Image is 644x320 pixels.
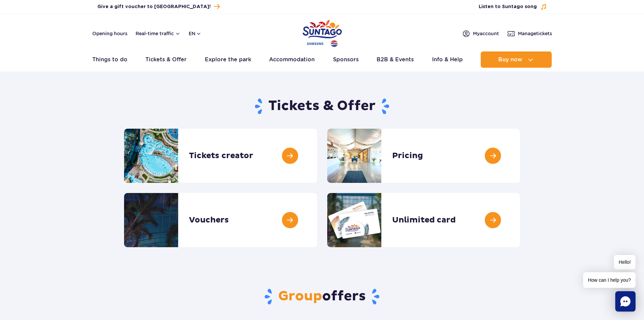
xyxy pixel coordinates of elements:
[124,98,520,115] h1: Tickets & Offer
[124,288,520,305] h2: offers
[269,51,315,68] a: Accommodation
[473,30,499,37] span: My account
[507,29,552,38] a: Managetickets
[479,3,547,10] button: Listen to Suntago song
[333,51,359,68] a: Sponsors
[97,3,211,10] span: Give a gift voucher to [GEOGRAPHIC_DATA]!
[205,51,251,68] a: Explore the park
[462,29,499,38] a: Myaccount
[498,57,522,63] span: Buy now
[136,31,181,36] button: Real-time traffic
[377,51,414,68] a: B2B & Events
[97,2,220,11] a: Give a gift voucher to [GEOGRAPHIC_DATA]!
[583,272,636,288] span: How can I help you?
[614,255,636,270] span: Hello!
[145,51,187,68] a: Tickets & Offer
[432,51,463,68] a: Info & Help
[189,30,201,37] button: en
[278,288,322,305] span: Group
[481,51,552,68] button: Buy now
[92,30,127,37] a: Opening hours
[615,291,636,312] div: Chat
[479,3,537,10] span: Listen to Suntago song
[303,17,342,48] a: Park of Poland
[518,30,552,37] span: Manage tickets
[92,51,127,68] a: Things to do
